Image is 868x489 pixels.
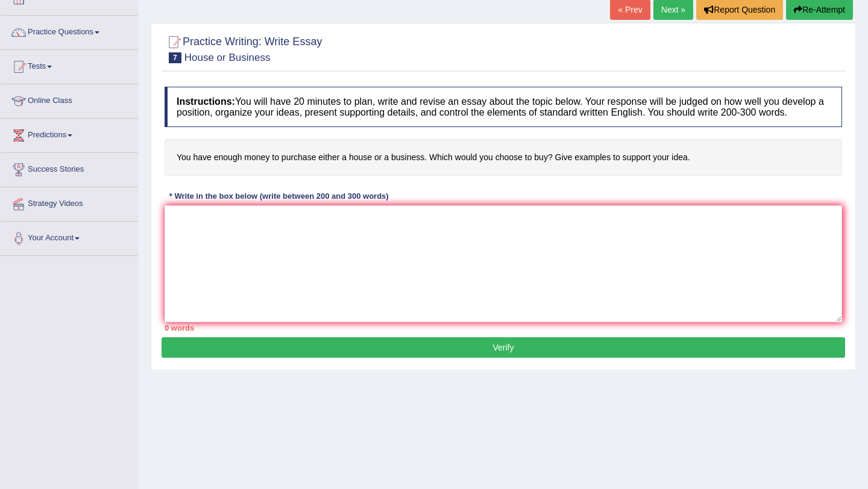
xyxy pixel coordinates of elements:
[1,16,138,46] a: Practice Questions
[1,50,138,80] a: Tests
[165,139,842,176] h4: You have enough money to purchase either a house or a business. Which would you choose to buy? Gi...
[184,52,271,63] small: House or Business
[1,222,138,252] a: Your Account
[177,96,235,107] b: Instructions:
[165,87,842,127] h4: You will have 20 minutes to plan, write and revise an essay about the topic below. Your response ...
[165,191,393,202] div: * Write in the box below (write between 200 and 300 words)
[1,84,138,114] a: Online Class
[165,322,842,334] div: 0 words
[1,119,138,149] a: Predictions
[162,337,845,358] button: Verify
[1,187,138,217] a: Strategy Videos
[169,52,181,63] span: 7
[1,153,138,183] a: Success Stories
[165,33,322,63] h2: Practice Writing: Write Essay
